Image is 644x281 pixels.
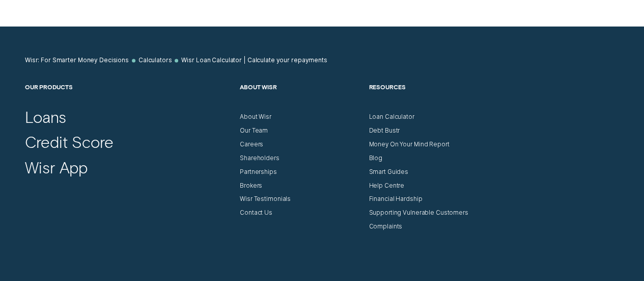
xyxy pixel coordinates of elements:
h2: About Wisr [240,83,361,114]
a: Loan Calculator [369,113,414,121]
a: About Wisr [240,113,271,121]
a: Money On Your Mind Report [369,141,449,148]
a: Careers [240,141,263,148]
a: Financial Hardship [369,195,422,202]
a: Credit Score [25,132,114,152]
a: Loans [25,107,66,127]
h2: Our Products [25,83,232,114]
a: Supporting Vulnerable Customers [369,209,468,216]
a: Complaints [369,222,402,230]
a: Calculators [138,57,172,64]
a: Blog [369,154,382,162]
a: Contact Us [240,209,272,216]
a: Partnerships [240,168,277,175]
a: Wisr Testimonials [240,195,291,202]
a: Help Centre [369,182,404,189]
a: Wisr: For Smarter Money Decisions [25,57,129,64]
a: Debt Bustr [369,127,400,135]
a: Brokers [240,182,262,189]
a: Wisr Loan Calculator | Calculate your repayments [181,57,327,64]
a: Smart Guides [369,168,408,175]
h2: Resources [369,83,490,114]
a: Shareholders [240,154,279,162]
a: Wisr App [25,157,88,177]
a: Our Team [240,127,268,135]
